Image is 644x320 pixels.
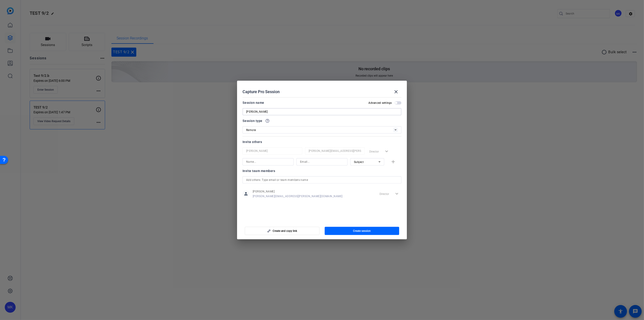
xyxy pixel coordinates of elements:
[325,227,399,235] button: Create session
[246,109,398,114] input: Enter Session Name
[246,159,290,165] input: Name...
[253,190,343,193] span: [PERSON_NAME]
[243,168,401,174] div: Invite team members
[253,194,343,198] span: [PERSON_NAME][EMAIL_ADDRESS][PERSON_NAME][DOMAIN_NAME]
[246,148,299,154] input: Name...
[246,177,398,183] input: Add others: Type email or team members name
[243,86,401,97] div: Capture Pro Session
[273,229,297,233] span: Create and copy link
[243,139,401,145] div: Invite others
[265,119,270,123] mat-icon: help_outline
[246,128,256,132] span: Remote
[245,227,320,235] button: Create and copy link
[393,89,399,95] mat-icon: close
[243,118,262,124] span: Session type
[353,229,371,233] span: Create session
[243,100,264,105] div: Session name
[243,190,249,197] mat-icon: person
[300,159,344,165] input: Email...
[354,160,364,164] span: Subject
[369,101,392,105] h2: Advanced settings
[309,148,361,154] input: Email...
